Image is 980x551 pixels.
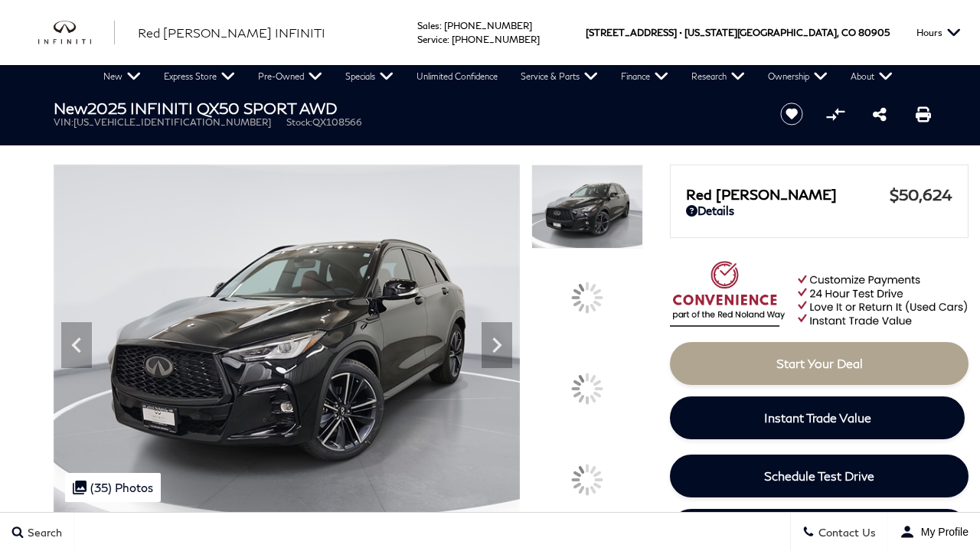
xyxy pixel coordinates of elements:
a: Service & Parts [509,65,609,88]
span: $50,624 [890,185,952,204]
button: Save vehicle [775,102,808,126]
img: INFINITI [38,21,115,45]
span: QX108566 [312,116,362,128]
a: Pre-Owned [247,65,334,88]
button: Compare vehicle [824,103,847,126]
a: Details [686,204,952,217]
span: Sales [417,20,439,31]
a: [STREET_ADDRESS] • [US_STATE][GEOGRAPHIC_DATA], CO 80905 [586,27,890,38]
a: Finance [609,65,680,88]
h1: 2025 INFINITI QX50 SPORT AWD [54,99,754,116]
a: Instant Trade Value [670,396,965,439]
span: Instant Trade Value [764,410,871,425]
span: Contact Us [815,526,876,539]
a: Specials [334,65,405,88]
span: My Profile [915,526,969,538]
span: Stock: [286,116,312,128]
div: (35) Photos [65,473,161,502]
span: VIN: [54,116,73,128]
a: Red [PERSON_NAME] INFINITI [138,24,325,42]
span: : [447,34,449,45]
span: [US_VEHICLE_IDENTIFICATION_NUMBER] [73,116,271,128]
a: Unlimited Confidence [405,65,509,88]
a: [PHONE_NUMBER] [444,20,532,31]
span: Start Your Deal [776,356,863,370]
a: About [839,65,904,88]
img: New 2025 BLACK OBSIDIAN INFINITI SPORT AWD image 1 [54,165,520,514]
span: : [439,20,442,31]
span: Search [24,526,62,539]
a: New [92,65,152,88]
span: Schedule Test Drive [764,468,874,483]
button: user-profile-menu [888,513,980,551]
a: Red [PERSON_NAME] $50,624 [686,185,952,204]
span: Red [PERSON_NAME] INFINITI [138,25,325,40]
a: [PHONE_NUMBER] [452,34,540,45]
span: Red [PERSON_NAME] [686,186,890,203]
a: Express Store [152,65,247,88]
a: Share this New 2025 INFINITI QX50 SPORT AWD [873,105,887,123]
img: New 2025 BLACK OBSIDIAN INFINITI SPORT AWD image 1 [531,165,643,249]
a: Print this New 2025 INFINITI QX50 SPORT AWD [916,105,931,123]
nav: Main Navigation [92,65,904,88]
a: Research [680,65,756,88]
a: Ownership [756,65,839,88]
a: Schedule Test Drive [670,455,969,497]
a: infiniti [38,21,115,45]
strong: New [54,99,87,117]
a: Start Your Deal [670,342,969,385]
span: Service [417,34,447,45]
